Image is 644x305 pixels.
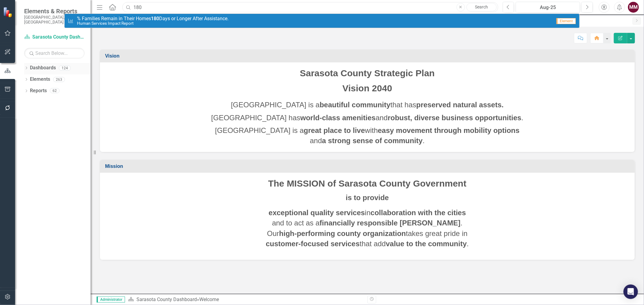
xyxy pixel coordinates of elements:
strong: 180 [151,16,159,21]
strong: value to the community [386,240,467,248]
a: % Families Remain in Their Homes180Days or Longer After Assistance.Human Services Impact ReportEl... [65,14,579,28]
strong: robust, diverse business opportunities [388,114,521,122]
button: Aug-25 [516,2,580,13]
span: Element [556,18,576,24]
div: » [128,296,363,303]
h3: Mission [105,164,632,169]
h3: Vision [105,53,632,59]
strong: financially responsible [PERSON_NAME] [320,219,461,227]
input: Search Below... [24,48,85,58]
input: Search ClearPoint... [122,2,498,13]
span: % Families Remain in Their Homes Days or Longer After Assistance. [77,16,229,21]
div: 62 [50,88,59,93]
div: Welcome [199,297,219,302]
strong: a strong sense of community [322,137,422,145]
span: [GEOGRAPHIC_DATA] is a that has [231,101,504,109]
a: Elements [30,76,50,83]
strong: preserved natural assets. [416,101,504,109]
strong: customer-focused services [266,240,360,248]
span: Sarasota County Strategic Plan [300,68,435,78]
span: Administrator [97,297,125,303]
strong: exceptional quality services [269,209,365,217]
button: MM [628,2,639,13]
small: [GEOGRAPHIC_DATA], [GEOGRAPHIC_DATA] [24,15,85,25]
span: The MISSION of Sarasota County Government [268,178,466,188]
strong: is to provide [346,193,389,202]
div: Open Intercom Messenger [623,285,638,299]
a: Sarasota County Dashboard [24,34,85,41]
strong: great place to live [304,126,365,134]
a: Dashboards [30,64,56,71]
strong: beautiful community [320,101,391,109]
strong: world-class amenities [300,114,376,122]
div: Aug-25 [518,4,578,11]
span: Vision 2040 [342,83,392,93]
a: Search [466,3,497,11]
span: [GEOGRAPHIC_DATA] has and . [211,114,523,122]
a: Sarasota County Dashboard [136,297,197,302]
small: Human Services Impact Report [77,21,229,26]
span: Elements & Reports [24,8,85,15]
span: in and to act as a . Our takes great pride in that add . [266,209,469,248]
div: 263 [53,77,65,82]
span: [GEOGRAPHIC_DATA] is a with and . [215,126,520,145]
strong: collaboration with the cities [370,209,466,217]
img: ClearPoint Strategy [3,7,14,17]
strong: high-performing county organization [279,229,406,237]
a: Reports [30,87,47,94]
div: 124 [59,65,71,71]
strong: easy movement through mobility options [378,126,519,134]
